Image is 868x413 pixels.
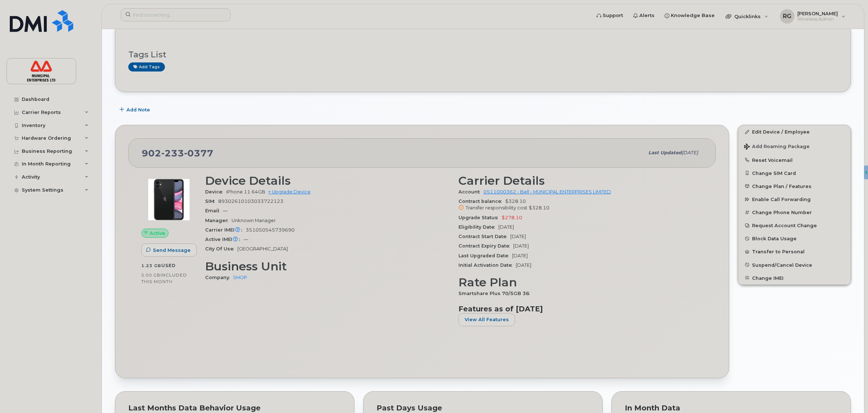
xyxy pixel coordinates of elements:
[458,189,483,195] span: Account
[797,11,838,16] span: [PERSON_NAME]
[738,206,851,219] button: Change Phone Number
[128,50,838,59] h3: Tags List
[244,237,248,242] span: —
[161,263,176,268] span: used
[237,246,288,252] span: [GEOGRAPHIC_DATA]
[738,271,851,285] button: Change IMEI
[458,262,516,268] span: Initial Activation Date
[150,230,165,237] span: Active
[516,262,531,268] span: [DATE]
[797,16,838,22] span: Wireless Admin
[141,272,187,284] span: included this month
[184,148,213,159] span: 0377
[738,258,851,271] button: Suspend/Cancel Device
[205,246,237,252] span: City Of Use
[141,263,161,268] span: 1.23 GB
[752,262,812,267] span: Suspend/Cancel Device
[512,253,528,258] span: [DATE]
[738,180,851,193] button: Change Plan / Features
[639,12,655,19] span: Alerts
[218,199,283,204] span: 89302610103033722123
[483,189,611,195] a: 0511000362 - Bell - MUNICIPAL ENTERPRISES LIMITED
[465,316,509,323] span: View All Features
[153,247,191,254] span: Send Message
[226,189,265,195] span: iPhone 11 64GB
[738,167,851,180] button: Change SIM Card
[738,245,851,258] button: Transfer to Personal
[744,144,810,151] span: Add Roaming Package
[458,234,510,239] span: Contract Start Date
[205,275,233,280] span: Company
[233,275,247,280] a: SHOP
[682,150,698,155] span: [DATE]
[458,253,512,258] span: Last Upgraded Date
[141,244,197,257] button: Send Message
[775,9,851,24] div: Ryan George
[458,243,513,249] span: Contract Expiry Date
[738,139,851,154] button: Add Roaming Package
[783,12,792,21] span: RG
[738,219,851,232] button: Request Account Change
[458,224,498,230] span: Eligibility Date
[126,106,150,113] span: Add Note
[603,12,623,19] span: Support
[510,234,526,239] span: [DATE]
[458,291,533,296] span: Smartshare Plus 70/5GB 36
[458,199,703,212] span: $328.10
[205,189,226,195] span: Device
[205,218,232,223] span: Manager
[458,174,703,187] h3: Carrier Details
[734,13,761,19] span: Quicklinks
[529,205,549,210] span: $328.10
[738,125,851,138] a: Edit Device / Employee
[205,208,223,213] span: Email
[128,62,165,71] a: Add tags
[161,148,184,159] span: 233
[625,405,838,412] div: In Month Data
[458,313,515,326] button: View All Features
[591,8,628,23] a: Support
[466,205,527,210] span: Transfer responsibility cost
[121,8,231,21] input: Find something...
[738,154,851,167] button: Reset Voicemail
[377,405,589,412] div: Past Days Usage
[752,197,811,202] span: Enable Call Forwarding
[720,9,773,24] div: Quicklinks
[513,243,529,249] span: [DATE]
[142,148,213,159] span: 902
[498,224,514,230] span: [DATE]
[628,8,660,23] a: Alerts
[268,189,311,195] a: + Upgrade Device
[115,103,156,116] button: Add Note
[205,174,450,187] h3: Device Details
[205,260,450,273] h3: Business Unit
[502,215,522,220] span: $278.10
[458,276,703,289] h3: Rate Plan
[648,150,682,155] span: Last updated
[232,218,276,223] span: Unknown Manager
[458,199,505,204] span: Contract balance
[660,8,720,23] a: Knowledge Base
[141,273,161,278] span: 5.00 GB
[671,12,715,19] span: Knowledge Base
[205,237,244,242] span: Active IMEI
[205,227,246,233] span: Carrier IMEI
[738,232,851,245] button: Block Data Usage
[458,215,502,220] span: Upgrade Status
[246,227,295,233] span: 351050545739690
[738,193,851,206] button: Enable Call Forwarding
[128,405,341,412] div: Last Months Data Behavior Usage
[205,199,218,204] span: SIM
[752,183,811,189] span: Change Plan / Features
[223,208,228,213] span: —
[147,178,191,221] img: iPhone_11.jpg
[458,304,703,313] h3: Features as of [DATE]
